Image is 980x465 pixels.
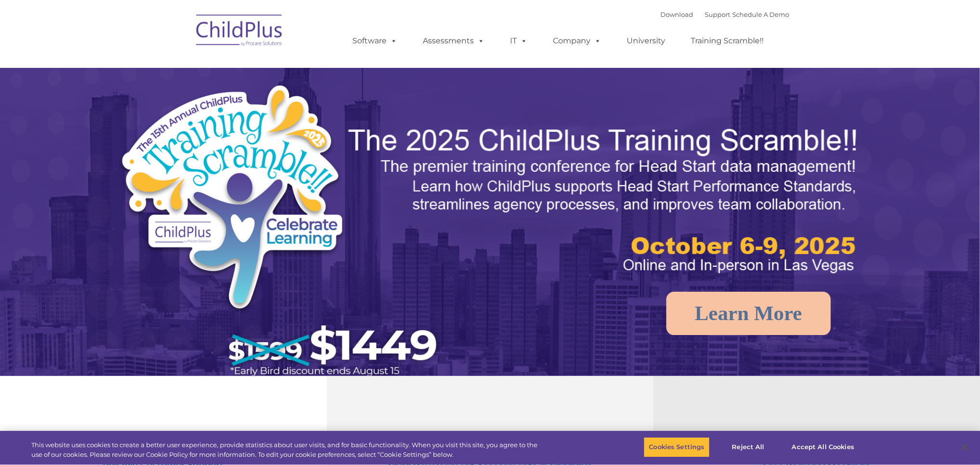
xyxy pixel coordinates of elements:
img: ChildPlus by Procare Solutions [191,8,288,56]
div: This website uses cookies to create a better user experience, provide statistics about user visit... [31,440,539,459]
a: IT [500,31,537,51]
a: Support [705,11,730,18]
button: Cookies Settings [644,437,710,457]
a: Learn More [666,292,831,335]
button: Accept All Cookies [786,437,859,457]
span: Phone number [134,103,175,110]
span: Last name [134,64,163,71]
button: Reject All [718,437,778,457]
button: Close [954,437,975,458]
a: Schedule A Demo [732,11,789,18]
a: Company [543,31,611,51]
font: | [660,11,789,18]
a: Training Scramble!! [681,31,773,51]
a: Download [660,11,693,18]
a: Software [343,31,407,51]
a: University [617,31,675,51]
a: Assessments [413,31,494,51]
